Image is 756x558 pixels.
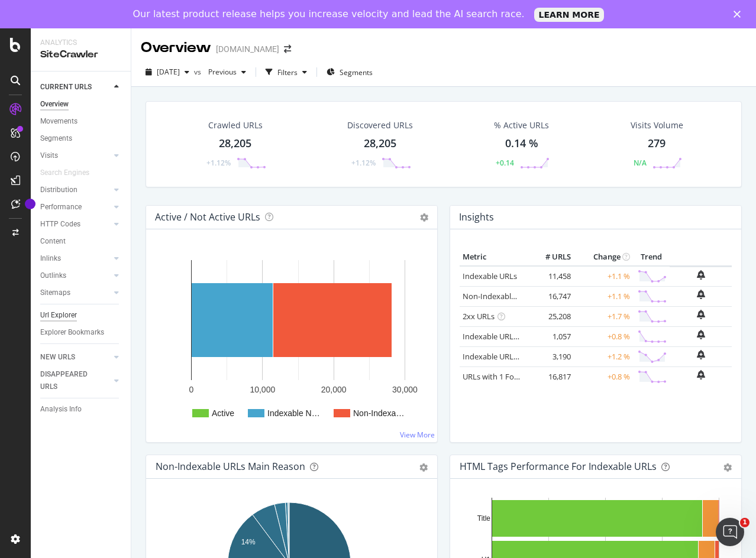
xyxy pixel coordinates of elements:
a: View More [400,430,435,440]
a: Analysis Info [40,403,122,416]
td: +1.1 % [574,286,633,306]
div: 28,205 [219,136,251,151]
div: gear [419,463,428,472]
div: 0.14 % [505,136,538,151]
a: Indexable URLs [463,271,517,281]
div: bell-plus [697,310,705,319]
h4: Insights [459,209,494,225]
div: bell-plus [697,350,705,359]
text: Active [212,408,234,418]
div: Segments [40,132,72,145]
div: Analysis Info [40,403,82,416]
a: CURRENT URLS [40,81,111,93]
div: Non-Indexable URLs Main Reason [156,460,305,472]
text: 20,000 [321,385,347,394]
div: 279 [648,136,665,151]
div: bell-plus [697,290,705,299]
text: Indexable N… [267,408,320,418]
td: 1,057 [526,326,574,346]
a: Sitemaps [40,287,111,299]
button: Previous [203,63,251,82]
div: +1.12% [206,158,231,168]
td: +1.2 % [574,346,633,366]
td: +0.8 % [574,366,633,387]
div: Analytics [40,38,121,48]
div: Tooltip anchor [25,199,35,209]
td: 3,190 [526,346,574,366]
div: CURRENT URLS [40,81,92,93]
a: Visits [40,150,111,162]
div: bell-plus [697,330,705,339]
div: Explorer Bookmarks [40,326,104,339]
div: NEW URLS [40,351,75,364]
div: Visits [40,150,58,162]
a: NEW URLS [40,351,111,364]
div: Close [734,11,745,18]
div: HTTP Codes [40,218,80,231]
td: 16,747 [526,286,574,306]
div: Content [40,235,66,248]
a: Performance [40,201,111,213]
td: 25,208 [526,306,574,326]
a: 2xx URLs [463,311,495,322]
div: % Active URLs [494,119,549,131]
a: Url Explorer [40,309,122,322]
a: Segments [40,132,122,145]
span: Segments [340,67,373,77]
div: Performance [40,201,82,213]
div: 28,205 [364,136,396,151]
a: Overview [40,98,122,111]
a: HTTP Codes [40,218,111,231]
div: Outlinks [40,270,66,282]
a: Search Engines [40,167,101,179]
span: 2025 Aug. 18th [157,67,180,77]
a: Outlinks [40,270,111,282]
div: gear [723,463,732,472]
text: 14% [241,538,256,546]
div: SiteCrawler [40,48,121,61]
span: 1 [740,518,749,527]
div: +0.14 [496,158,514,168]
div: Distribution [40,184,77,196]
div: HTML Tags Performance for Indexable URLs [460,460,657,472]
a: Content [40,235,122,248]
a: Movements [40,115,122,128]
i: Options [420,213,428,222]
td: +1.7 % [574,306,633,326]
div: bell-plus [697,370,705,379]
td: +0.8 % [574,326,633,346]
div: Url Explorer [40,309,77,322]
div: N/A [634,158,647,168]
div: Overview [141,38,211,58]
div: [DOMAIN_NAME] [216,43,279,55]
th: Trend [633,248,670,266]
text: 0 [189,385,194,394]
div: Movements [40,115,77,128]
a: Explorer Bookmarks [40,326,122,339]
h4: Active / Not Active URLs [155,209,260,225]
div: Sitemaps [40,287,70,299]
div: A chart. [156,248,424,433]
iframe: Intercom live chat [716,518,744,546]
button: Filters [261,63,312,82]
td: 11,458 [526,266,574,287]
span: Previous [203,67,237,77]
a: Indexable URLs with Bad Description [463,351,592,362]
text: 30,000 [392,385,418,394]
a: Inlinks [40,252,111,265]
div: Overview [40,98,69,111]
text: Non-Indexa… [353,408,404,418]
div: Discovered URLs [347,119,413,131]
button: [DATE] [141,63,194,82]
td: 16,817 [526,366,574,387]
button: Segments [322,63,377,82]
div: DISAPPEARED URLS [40,368,100,393]
th: Metric [460,248,526,266]
div: arrow-right-arrow-left [284,45,291,53]
div: bell-plus [697,270,705,280]
a: Distribution [40,184,111,196]
a: Indexable URLs with Bad H1 [463,331,561,342]
a: Non-Indexable URLs [463,291,535,301]
th: Change [574,248,633,266]
div: +1.12% [351,158,376,168]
